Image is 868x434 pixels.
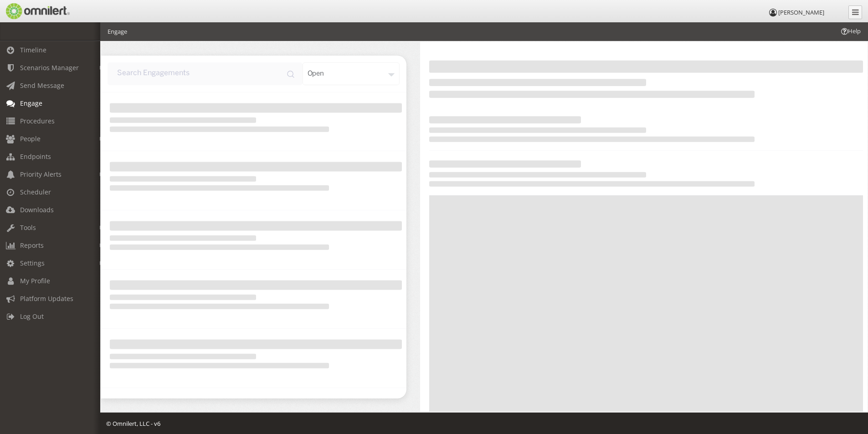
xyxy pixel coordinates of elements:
span: Help [840,27,861,36]
span: Log Out [20,312,44,321]
li: Engage [108,27,127,36]
span: Platform Updates [20,294,73,303]
span: Scenarios Manager [20,63,79,72]
span: [PERSON_NAME] [778,8,824,16]
span: Downloads [20,205,54,214]
span: Engage [20,99,42,107]
span: People [20,134,41,143]
img: Omnilert [5,3,70,19]
span: Timeline [20,46,46,54]
span: Reports [20,241,44,250]
span: Procedures [20,117,55,125]
div: open [303,62,400,85]
span: Priority Alerts [20,170,62,179]
input: input [108,62,303,85]
a: Collapse Menu [848,5,862,19]
span: Endpoints [20,152,51,161]
span: © Omnilert, LLC - v6 [106,419,160,428]
span: Settings [20,259,45,267]
span: My Profile [20,276,50,285]
span: Tools [20,223,36,232]
span: Send Message [20,81,64,90]
span: Scheduler [20,188,51,196]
